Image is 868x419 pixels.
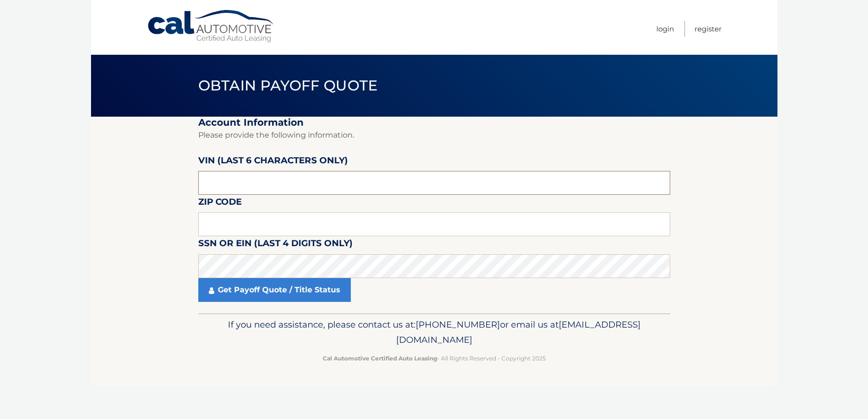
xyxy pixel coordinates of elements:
label: VIN (last 6 characters only) [198,153,348,171]
span: Obtain Payoff Quote [198,77,378,94]
p: - All Rights Reserved - Copyright 2025 [204,353,664,363]
p: If you need assistance, please contact us at: or email us at [204,317,664,348]
p: Please provide the following information. [198,129,670,142]
a: Register [694,21,722,37]
strong: Cal Automotive Certified Auto Leasing [323,355,437,362]
a: Login [656,21,674,37]
a: Get Payoff Quote / Title Status [198,278,351,302]
label: Zip Code [198,195,242,212]
span: [PHONE_NUMBER] [416,319,500,330]
label: SSN or EIN (last 4 digits only) [198,236,353,254]
h2: Account Information [198,117,670,129]
a: Cal Automotive [147,10,276,43]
